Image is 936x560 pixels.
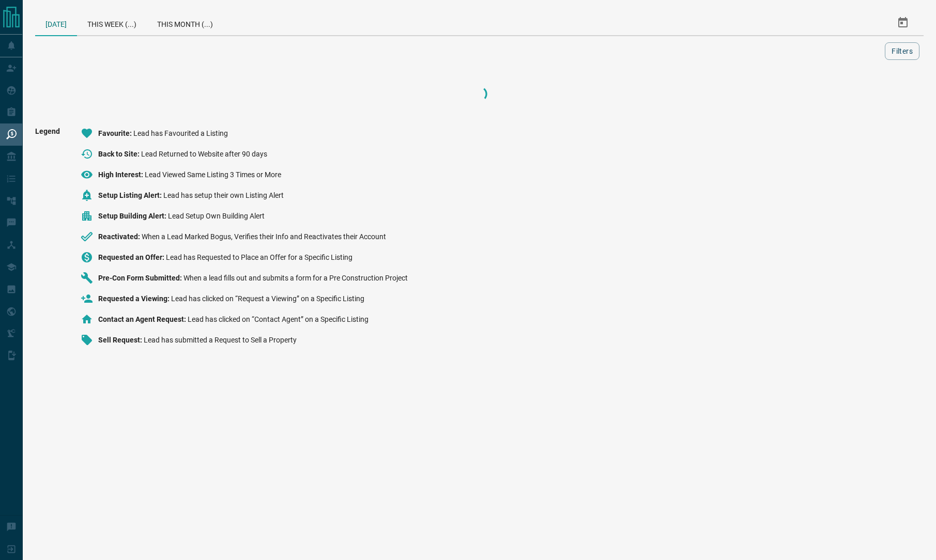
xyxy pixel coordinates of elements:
span: Contact an Agent Request [98,315,188,323]
span: Back to Site [98,150,141,158]
button: Select Date Range [891,10,915,35]
div: This Month (...) [147,10,223,35]
span: Lead has Favourited a Listing [133,129,228,137]
span: Lead has setup their own Listing Alert [163,191,284,199]
span: Lead has clicked on “Contact Agent” on a Specific Listing [188,315,369,323]
div: Loading [428,84,531,104]
span: Sell Request [98,336,144,344]
span: High Interest [98,170,145,179]
div: This Week (...) [77,10,147,35]
span: Requested a Viewing [98,294,171,303]
span: Lead Viewed Same Listing 3 Times or More [145,170,281,179]
span: Setup Building Alert [98,212,168,220]
span: Favourite [98,129,133,137]
span: Setup Listing Alert [98,191,163,199]
span: Lead Setup Own Building Alert [168,212,265,220]
span: Lead has submitted a Request to Sell a Property [144,336,297,344]
span: Reactivated [98,232,142,241]
span: Lead has clicked on “Request a Viewing” on a Specific Listing [171,294,364,303]
span: Legend [35,127,60,354]
button: Filters [885,42,919,60]
span: Requested an Offer [98,253,166,261]
div: [DATE] [35,10,77,36]
span: When a Lead Marked Bogus, Verifies their Info and Reactivates their Account [142,232,386,241]
span: Pre-Con Form Submitted [98,274,183,282]
span: When a lead fills out and submits a form for a Pre Construction Project [183,274,408,282]
span: Lead Returned to Website after 90 days [141,150,267,158]
span: Lead has Requested to Place an Offer for a Specific Listing [166,253,352,261]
